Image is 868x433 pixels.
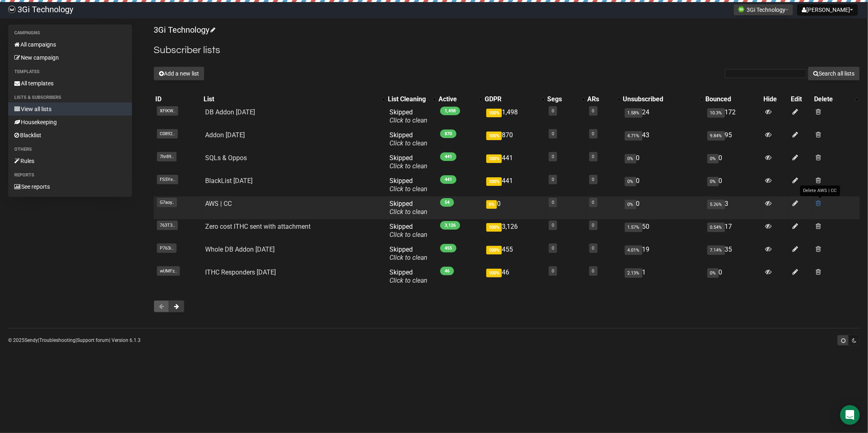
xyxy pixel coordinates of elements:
[704,174,762,196] td: 0
[483,105,546,128] td: 1,498
[206,177,253,185] a: BlackList [DATE]
[389,208,427,216] a: Click to clean
[704,242,762,265] td: 35
[202,94,386,105] th: List: No sort applied, activate to apply an ascending sort
[552,131,554,136] a: 0
[8,145,132,154] li: Others
[707,108,725,118] span: 10.3%
[791,95,811,103] div: Edit
[622,196,704,219] td: 0
[8,154,132,167] a: Rules
[154,94,202,105] th: ID: No sort applied, sorting is disabled
[389,246,427,261] span: Skipped
[707,246,725,255] span: 7.14%
[707,154,719,163] span: 0%
[704,128,762,151] td: 95
[483,242,546,265] td: 455
[547,95,578,103] div: Segs
[389,162,427,170] a: Click to clean
[157,152,177,161] span: 7hr89..
[704,265,762,288] td: 0
[483,219,546,242] td: 3,126
[486,246,502,254] span: 100%
[157,266,180,276] span: wUMFz..
[206,154,247,162] a: SQLs & Oppos
[440,198,454,207] span: 54
[389,139,427,147] a: Click to clean
[386,94,437,105] th: List Cleaning: No sort applied, activate to apply an ascending sort
[622,128,704,151] td: 43
[389,254,427,261] a: Click to clean
[552,177,554,182] a: 0
[8,336,141,345] p: © 2025 | | | Version 6.1.3
[157,106,178,116] span: XFlKW..
[438,95,475,103] div: Active
[704,94,762,105] th: Bounced: No sort applied, sorting is disabled
[840,405,860,425] div: Open Intercom Messenger
[552,223,554,228] a: 0
[592,246,595,251] a: 0
[157,198,177,207] span: G7aoy..
[204,95,378,103] div: List
[154,25,214,35] a: 3Gi Technology
[157,221,178,230] span: 763T3..
[8,93,132,103] li: Lists & subscribers
[789,94,813,105] th: Edit: No sort applied, sorting is disabled
[483,196,546,219] td: 0
[8,77,132,90] a: All templates
[800,185,840,196] div: Delete AWS | CC
[546,94,586,105] th: Segs: No sort applied, activate to apply an ascending sort
[440,175,456,184] span: 441
[483,128,546,151] td: 870
[486,177,502,186] span: 100%
[486,223,502,232] span: 100%
[592,108,595,114] a: 0
[486,200,497,209] span: 0%
[706,95,760,103] div: Bounced
[623,95,696,103] div: Unsubscribed
[206,268,276,276] a: ITHC Responders [DATE]
[483,151,546,174] td: 441
[206,200,232,208] a: AWS | CC
[389,200,427,216] span: Skipped
[206,223,311,230] a: Zero cost ITHC sent with attachment
[389,131,427,147] span: Skipped
[39,337,76,343] a: Troubleshooting
[483,174,546,196] td: 441
[8,116,132,129] a: Housekeeping
[625,223,642,232] span: 1.57%
[8,129,132,142] a: Blacklist
[704,196,762,219] td: 3
[486,109,502,117] span: 100%
[8,103,132,116] a: View all lists
[8,38,132,51] a: All campaigns
[25,337,38,343] a: Sendy
[625,200,636,209] span: 0%
[389,185,427,193] a: Click to clean
[814,95,852,103] div: Delete
[8,51,132,64] a: New campaign
[154,43,860,58] h2: Subscriber lists
[8,67,132,77] li: Templates
[592,177,595,182] a: 0
[625,154,636,163] span: 0%
[440,129,456,138] span: 870
[389,177,427,193] span: Skipped
[762,94,789,105] th: Hide: No sort applied, sorting is disabled
[8,180,132,193] a: See reports
[625,246,642,255] span: 4.01%
[440,221,460,230] span: 3,126
[622,151,704,174] td: 0
[389,223,427,239] span: Skipped
[157,243,177,253] span: P763i..
[157,175,178,184] span: FS5Ye..
[622,242,704,265] td: 19
[486,132,502,140] span: 100%
[592,154,595,159] a: 0
[552,108,554,114] a: 0
[485,95,537,103] div: GDPR
[157,129,178,138] span: C0892..
[8,28,132,38] li: Campaigns
[388,95,429,103] div: List Cleaning
[625,108,642,118] span: 1.58%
